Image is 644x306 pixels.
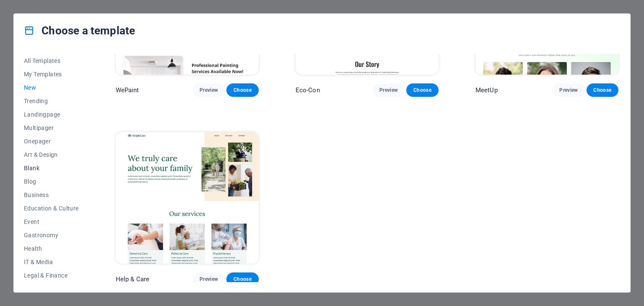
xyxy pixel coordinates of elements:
span: Trending [24,98,79,104]
button: Onepager [24,135,79,148]
button: Preview [553,83,584,97]
span: Landingpage [24,111,79,118]
span: Preview [559,87,578,93]
span: My Templates [24,71,79,78]
button: Choose [226,83,258,97]
span: Blank [24,165,79,171]
span: Preview [379,87,398,93]
button: Multipager [24,121,79,135]
button: IT & Media [24,255,79,269]
button: Event [24,215,79,228]
span: Art & Design [24,151,79,158]
span: Preview [200,87,218,93]
button: Art & Design [24,148,79,161]
p: MeetUp [475,86,498,94]
span: Legal & Finance [24,272,79,279]
button: Blank [24,161,79,175]
button: Legal & Finance [24,269,79,282]
button: My Templates [24,67,79,81]
button: Preview [193,272,225,286]
button: Preview [373,83,405,97]
button: Preview [193,83,225,97]
button: Choose [406,83,438,97]
button: All Templates [24,54,79,67]
p: Help & Care [116,275,150,283]
button: Business [24,188,79,202]
span: Choose [233,87,252,93]
span: Choose [413,87,431,93]
span: Onepager [24,138,79,145]
button: Gastronomy [24,228,79,242]
span: Multipager [24,124,79,131]
span: Event [24,218,79,225]
span: Education & Culture [24,205,79,212]
span: All Templates [24,57,79,64]
button: Choose [587,83,618,97]
span: Choose [593,87,612,93]
button: New [24,81,79,94]
button: Health [24,242,79,255]
span: New [24,84,79,91]
h4: Choose a template [24,24,135,37]
button: Trending [24,94,79,108]
span: Preview [200,276,218,283]
span: Health [24,245,79,252]
span: IT & Media [24,259,79,265]
p: Eco-Con [296,86,320,94]
span: Blog [24,178,79,185]
span: Business [24,192,79,198]
button: Education & Culture [24,202,79,215]
span: Gastronomy [24,232,79,239]
button: Landingpage [24,108,79,121]
button: Blog [24,175,79,188]
img: Help & Care [116,132,259,264]
p: WePaint [116,86,139,94]
span: Choose [233,276,252,283]
button: Choose [226,272,258,286]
